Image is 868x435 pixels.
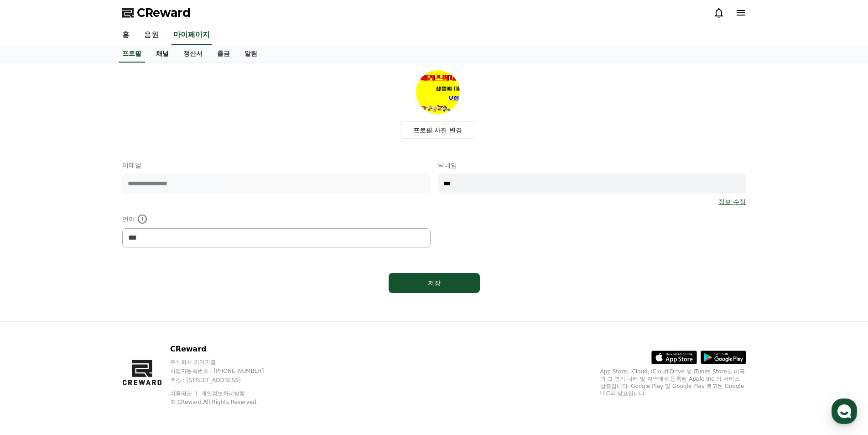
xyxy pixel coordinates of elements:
[170,358,281,366] p: 주식회사 와이피랩
[237,45,265,63] a: 알림
[170,377,281,384] p: 주소 : [STREET_ADDRESS]
[438,161,746,170] p: 닉네임
[122,5,191,20] a: CReward
[119,45,145,63] a: 프로필
[115,26,137,45] a: 홈
[600,368,746,397] p: App Store, iCloud, iCloud Drive 및 iTunes Store는 미국과 그 밖의 나라 및 지역에서 등록된 Apple Inc.의 서비스 상표입니다. Goo...
[176,45,210,63] a: 정산서
[122,214,431,225] p: 언어
[137,26,166,45] a: 음원
[416,70,460,114] img: profile_image
[170,344,281,355] p: CReward
[201,390,245,397] a: 개인정보처리방침
[118,289,175,312] a: 설정
[149,45,176,63] a: 채널
[141,303,152,310] span: 설정
[170,367,281,375] p: 사업자등록번호 : [PHONE_NUMBER]
[172,26,212,45] a: 마이페이지
[60,289,118,312] a: 대화
[170,398,281,406] p: © CReward All Rights Reserved.
[400,121,475,139] label: 프로필 사진 변경
[83,304,94,311] span: 대화
[3,289,60,312] a: 홈
[137,5,191,20] span: CReward
[718,197,746,206] a: 정보 수정
[210,45,237,63] a: 출금
[170,390,199,397] a: 이용약관
[389,273,480,293] button: 저장
[407,278,462,288] div: 저장
[122,161,431,170] p: 이메일
[29,303,34,310] span: 홈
